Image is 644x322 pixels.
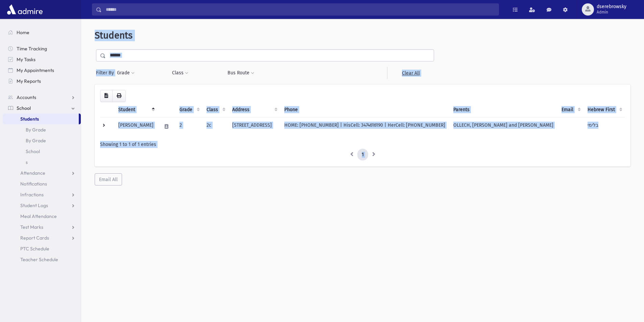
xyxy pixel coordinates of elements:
th: Grade: activate to sort column ascending [175,102,202,118]
a: My Appointments [3,65,81,76]
th: Class: activate to sort column ascending [202,102,228,118]
span: My Appointments [17,67,54,73]
td: 2c [202,117,228,135]
span: Notifications [20,181,47,187]
a: My Reports [3,76,81,86]
span: Admin [597,9,626,15]
td: OLLECH, [PERSON_NAME] and [PERSON_NAME] [449,117,557,135]
a: Time Tracking [3,43,81,54]
a: s [3,157,81,168]
a: Teacher Schedule [3,254,81,265]
span: Time Tracking [17,46,47,52]
a: Accounts [3,92,81,103]
td: [STREET_ADDRESS] [228,117,280,135]
td: HOME: [PHONE_NUMBER] | HisCell: 3474616190 | HerCell: [PHONE_NUMBER] [280,117,449,135]
td: [PERSON_NAME] [114,117,158,135]
input: Search [102,3,499,16]
a: Student Logs [3,200,81,211]
button: Bus Route [227,67,255,79]
span: Test Marks [20,224,43,230]
img: AdmirePro [5,3,44,16]
a: Test Marks [3,222,81,232]
a: 1 [357,149,368,161]
a: Attendance [3,168,81,178]
button: CSV [100,90,113,102]
a: Home [3,27,81,38]
span: dserebrowsky [597,4,626,9]
a: Clear All [387,67,434,79]
span: Students [95,30,133,41]
span: Meal Attendance [20,213,57,219]
a: Meal Attendance [3,211,81,222]
button: Class [172,67,189,79]
a: PTC Schedule [3,243,81,254]
th: Hebrew First: activate to sort column ascending [583,102,625,118]
th: Student: activate to sort column descending [114,102,158,118]
span: Report Cards [20,235,49,241]
span: Student Logs [20,202,48,208]
th: Address: activate to sort column ascending [228,102,280,118]
span: Home [17,29,29,35]
button: Email All [95,173,122,185]
span: Accounts [17,94,36,100]
button: Grade [117,67,135,79]
span: My Tasks [17,56,35,63]
a: Infractions [3,189,81,200]
a: By Grade [3,124,81,135]
button: Print [112,90,126,102]
span: My Reports [17,78,41,84]
span: PTC Schedule [20,246,49,252]
th: Parents [449,102,557,118]
td: בלימי [583,117,625,135]
th: Email: activate to sort column ascending [557,102,583,118]
a: By Grade [3,135,81,146]
span: Attendance [20,170,45,176]
a: School [3,103,81,114]
span: Filter By [96,69,117,76]
a: Report Cards [3,232,81,243]
th: Phone [280,102,449,118]
span: Infractions [20,192,44,198]
span: Students [20,116,39,122]
a: My Tasks [3,54,81,65]
a: School [3,146,81,157]
div: Showing 1 to 1 of 1 entries [100,141,625,148]
a: Notifications [3,178,81,189]
td: 2 [175,117,202,135]
span: School [17,105,31,111]
a: Students [3,114,79,124]
span: Teacher Schedule [20,256,58,263]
